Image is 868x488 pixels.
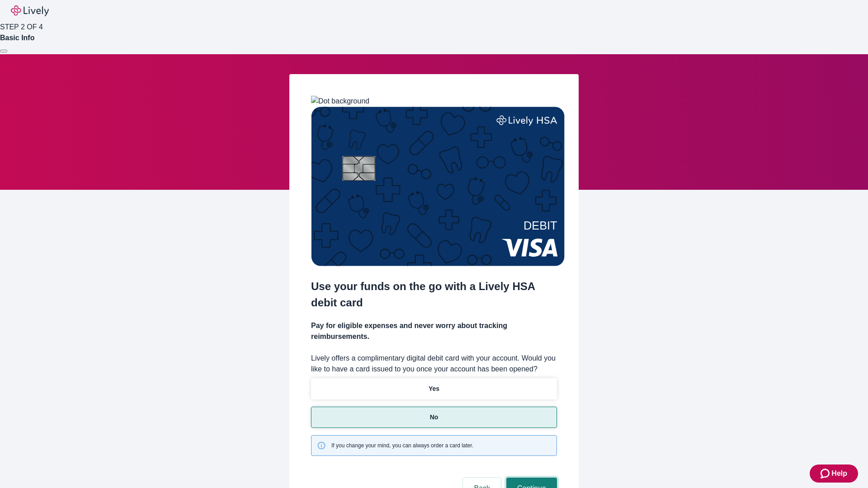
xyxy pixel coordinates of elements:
h2: Use your funds on the go with a Lively HSA debit card [311,278,557,311]
img: Debit card [311,107,565,266]
button: No [311,407,557,428]
span: Help [831,468,847,479]
button: Zendesk support iconHelp [810,465,858,483]
label: Lively offers a complimentary digital debit card with your account. Would you like to have a card... [311,353,557,375]
p: Yes [429,384,439,394]
img: Dot background [311,96,369,107]
img: Lively [11,5,49,16]
span: If you change your mind, you can always order a card later. [331,441,473,450]
p: No [430,413,439,422]
button: Yes [311,378,557,399]
svg: Zendesk support icon [821,468,831,479]
h4: Pay for eligible expenses and never worry about tracking reimbursements. [311,320,557,342]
